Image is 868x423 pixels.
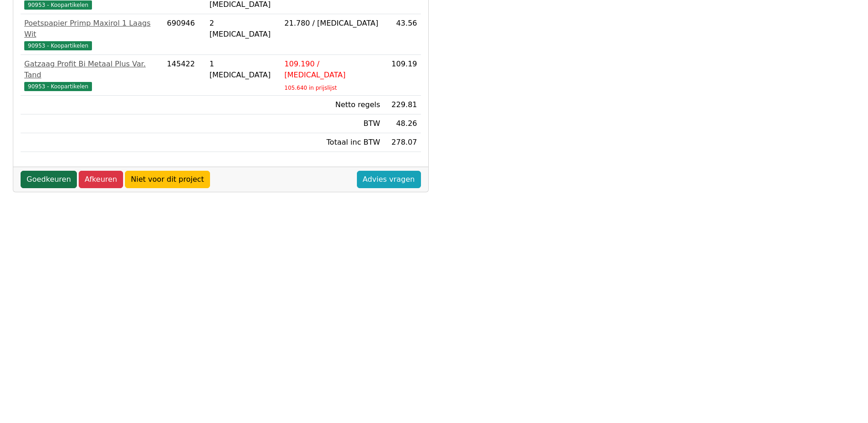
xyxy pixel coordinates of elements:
td: 278.07 [384,133,421,152]
td: Netto regels [281,96,384,114]
td: 690946 [163,14,206,55]
td: 43.56 [384,14,421,55]
td: 109.19 [384,55,421,96]
div: 109.190 / [MEDICAL_DATA] [285,59,380,81]
td: BTW [281,114,384,133]
a: Niet voor dit project [125,171,210,188]
a: Goedkeuren [21,171,77,188]
a: Poetspapier Primp Maxirol 1 Laags Wit90953 - Koopartikelen [24,18,160,51]
a: Advies vragen [357,171,421,188]
div: 1 [MEDICAL_DATA] [210,59,277,81]
div: Poetspapier Primp Maxirol 1 Laags Wit [24,18,160,40]
td: 145422 [163,55,206,96]
div: Gatzaag Profit Bi Metaal Plus Var. Tand [24,59,160,81]
a: Gatzaag Profit Bi Metaal Plus Var. Tand90953 - Koopartikelen [24,59,160,92]
span: 90953 - Koopartikelen [24,82,92,91]
sub: 105.640 in prijslijst [285,85,337,91]
div: 21.780 / [MEDICAL_DATA] [285,18,380,29]
span: 90953 - Koopartikelen [24,41,92,50]
td: Totaal inc BTW [281,133,384,152]
div: 2 [MEDICAL_DATA] [210,18,277,40]
a: Afkeuren [79,171,123,188]
td: 48.26 [384,114,421,133]
span: 90953 - Koopartikelen [24,0,92,10]
td: 229.81 [384,96,421,114]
